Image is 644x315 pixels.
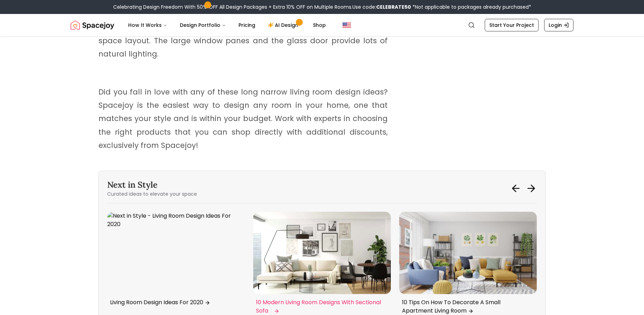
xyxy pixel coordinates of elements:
[71,18,114,32] a: Spacejoy
[107,212,245,309] a: Next in Style - Living Room Design Ideas For 2020Living Room Design Ideas For 2020
[123,18,173,32] button: How It Works
[98,87,388,150] span: Did you fall in love with any of these long narrow living room design ideas? Spacejoy is the easi...
[352,3,411,10] span: Use code:
[233,18,261,32] a: Pricing
[107,179,197,190] h3: Next in Style
[343,21,351,29] img: United States
[110,298,239,307] p: Living Room Design Ideas For 2020
[402,298,531,315] p: 10 Tips On How To Decorate A Small Apartment Living Room
[71,14,573,36] nav: Global
[411,3,531,10] span: *Not applicable to packages already purchased*
[123,18,331,32] nav: Main
[107,190,197,197] p: Curated ideas to elevate your space
[399,212,537,294] img: Next in Style - 10 Tips On How To Decorate A Small Apartment Living Room
[256,298,385,315] p: 10 Modern Living Room Designs With Sectional Sofa
[262,18,306,32] a: AI Design
[107,212,245,294] img: Next in Style - Living Room Design Ideas For 2020
[253,212,391,294] img: Next in Style - 10 Modern Living Room Designs With Sectional Sofa
[307,18,331,32] a: Shop
[107,212,245,312] div: 2 / 6
[376,3,411,10] b: CELEBRATE50
[485,19,539,31] a: Start Your Project
[71,18,114,32] img: Spacejoy Logo
[174,18,232,32] button: Design Portfolio
[544,19,573,31] a: Login
[113,3,531,10] div: Celebrating Design Freedom With 50% OFF All Design Packages + Extra 10% OFF on Multiple Rooms.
